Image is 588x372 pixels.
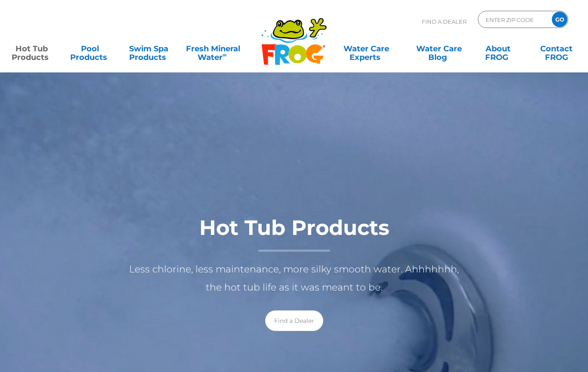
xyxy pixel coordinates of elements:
[122,260,466,297] p: Less chlorine, less maintenance, more silky smooth water. Ahhhhhhh, the hot tub life as it was me...
[265,310,323,331] a: Find a Dealer
[422,11,467,32] p: Find A Dealer
[122,216,466,252] h1: Hot Tub Products
[552,12,567,27] input: GO
[9,40,54,57] a: Hot TubProducts
[416,40,462,57] a: Water CareBlog
[67,40,113,57] a: PoolProducts
[475,40,521,57] a: AboutFROG
[126,40,172,57] a: Swim SpaProducts
[329,40,403,57] a: Water CareExperts
[534,40,579,57] a: ContactFROG
[223,51,227,58] sup: ∞
[485,13,543,26] input: Zip Code Form
[185,40,242,57] a: Fresh MineralWater∞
